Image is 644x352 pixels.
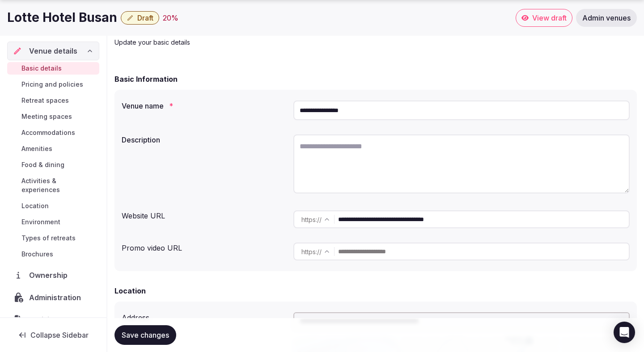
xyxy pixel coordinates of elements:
[21,128,75,137] span: Accommodations
[7,62,99,75] a: Basic details
[7,200,99,212] a: Location
[21,201,49,210] span: Location
[122,239,286,253] div: Promo video URL
[122,102,286,109] label: Venue name
[122,136,286,143] label: Description
[21,176,96,194] span: Activities & experiences
[163,13,178,23] div: 20 %
[7,266,99,285] a: Ownership
[7,216,99,228] a: Environment
[29,270,71,281] span: Ownership
[163,13,178,23] button: 20%
[21,112,72,121] span: Meeting spaces
[29,292,85,303] span: Administration
[7,78,99,91] a: Pricing and policies
[7,159,99,171] a: Food & dining
[7,248,99,260] a: Brochures
[7,94,99,107] a: Retreat spaces
[7,110,99,123] a: Meeting spaces
[29,46,77,56] span: Venue details
[7,126,99,139] a: Accommodations
[516,9,572,27] a: View draft
[21,160,64,169] span: Food & dining
[21,218,60,226] span: Environment
[114,325,176,345] button: Save changes
[21,144,52,153] span: Amenities
[122,331,169,339] span: Save changes
[29,314,72,325] span: Activity log
[532,13,567,22] span: View draft
[7,310,99,329] a: Activity log
[137,13,153,22] span: Draft
[122,309,286,323] div: Address
[582,13,631,22] span: Admin venues
[21,250,53,259] span: Brochures
[121,11,159,25] button: Draft
[21,80,83,89] span: Pricing and policies
[30,331,89,339] span: Collapse Sidebar
[7,325,99,345] button: Collapse Sidebar
[21,96,69,105] span: Retreat spaces
[21,64,62,73] span: Basic details
[7,232,99,244] a: Types of retreats
[114,285,146,296] h2: Location
[7,288,99,307] a: Administration
[7,142,99,155] a: Amenities
[614,322,635,343] div: Open Intercom Messenger
[114,38,415,47] p: Update your basic details
[122,207,286,221] div: Website URL
[21,234,76,243] span: Types of retreats
[7,9,117,26] h1: Lotte Hotel Busan
[7,175,99,196] a: Activities & experiences
[576,9,637,27] a: Admin venues
[114,74,178,84] h2: Basic Information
